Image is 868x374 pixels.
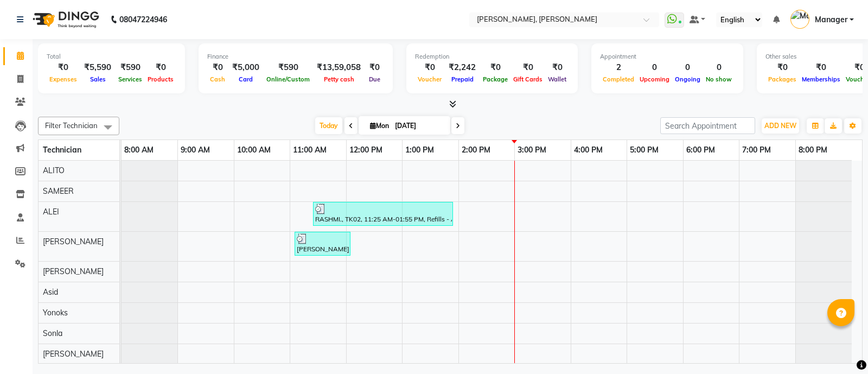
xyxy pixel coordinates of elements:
[45,121,98,130] span: Filter Technician
[790,10,809,29] img: Manager
[672,61,703,74] div: 0
[799,61,843,74] div: ₹0
[672,75,703,83] span: Ongoing
[765,61,799,74] div: ₹0
[43,267,104,276] span: [PERSON_NAME]
[321,75,357,83] span: Petty cash
[415,61,444,74] div: ₹0
[207,61,228,74] div: ₹0
[796,142,830,158] a: 8:00 PM
[116,61,145,74] div: ₹590
[290,142,329,158] a: 11:00 AM
[264,61,312,74] div: ₹590
[739,142,774,158] a: 7:00 PM
[392,118,446,134] input: 2025-09-01
[28,4,102,35] img: logo
[315,117,342,134] span: Today
[449,75,476,83] span: Prepaid
[47,52,176,61] div: Total
[80,61,116,74] div: ₹5,590
[510,61,545,74] div: ₹0
[119,4,167,35] b: 08047224946
[637,61,672,74] div: 0
[43,287,58,297] span: Asid
[600,75,637,83] span: Completed
[43,166,65,175] span: ALITO
[236,75,256,83] span: Card
[703,75,735,83] span: No show
[207,75,228,83] span: Cash
[228,61,264,74] div: ₹5,000
[510,75,545,83] span: Gift Cards
[660,117,755,134] input: Search Appointment
[264,75,312,83] span: Online/Custom
[764,122,796,130] span: ADD NEW
[234,142,273,158] a: 10:00 AM
[703,61,735,74] div: 0
[515,142,549,158] a: 3:00 PM
[365,61,384,74] div: ₹0
[459,142,493,158] a: 2:00 PM
[600,61,637,74] div: 2
[207,52,384,61] div: Finance
[545,61,569,74] div: ₹0
[145,75,176,83] span: Products
[47,61,80,74] div: ₹0
[122,142,156,158] a: 8:00 AM
[314,204,452,224] div: RASHMI., TK02, 11:25 AM-01:55 PM, Refills - Acylic (Hand) (₹800),Restoration - Tip Replacement (H...
[312,61,365,74] div: ₹13,59,058
[480,61,510,74] div: ₹0
[403,142,437,158] a: 1:00 PM
[571,142,605,158] a: 4:00 PM
[415,52,569,61] div: Redemption
[762,118,799,134] button: ADD NEW
[43,237,104,246] span: [PERSON_NAME]
[43,328,62,338] span: Sonla
[43,308,68,318] span: Yonoks
[47,75,80,83] span: Expenses
[444,61,480,74] div: ₹2,242
[684,142,718,158] a: 6:00 PM
[822,331,857,363] iframe: chat widget
[765,75,799,83] span: Packages
[367,122,392,130] span: Mon
[480,75,510,83] span: Package
[799,75,843,83] span: Memberships
[296,233,349,254] div: [PERSON_NAME], TK01, 11:05 AM-12:05 PM, Restoration - Removal of Extension (Hand) (₹500)
[43,186,74,196] span: SAMEER
[545,75,569,83] span: Wallet
[178,142,213,158] a: 9:00 AM
[627,142,661,158] a: 5:00 PM
[87,75,108,83] span: Sales
[366,75,383,83] span: Due
[43,145,81,155] span: Technician
[43,349,104,359] span: [PERSON_NAME]
[145,61,176,74] div: ₹0
[815,14,847,26] span: Manager
[116,75,145,83] span: Services
[347,142,385,158] a: 12:00 PM
[600,52,735,61] div: Appointment
[637,75,672,83] span: Upcoming
[43,207,59,217] span: ALEI
[415,75,444,83] span: Voucher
